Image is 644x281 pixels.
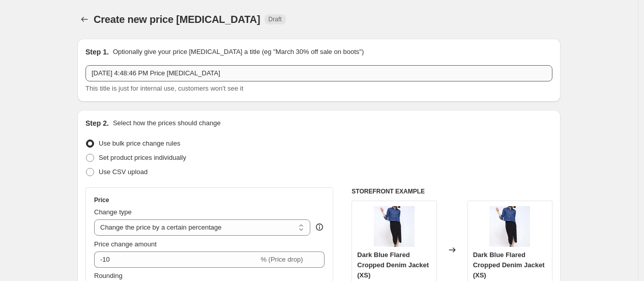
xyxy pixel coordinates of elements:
[77,12,92,26] button: Price change jobs
[94,196,109,204] h3: Price
[113,118,221,128] p: Select how the prices should change
[94,240,157,248] span: Price change amount
[85,85,243,92] span: This title is just for internal use, customers won't see it
[94,251,258,268] input: -15
[85,47,109,57] h2: Step 1.
[473,251,545,279] span: Dark Blue Flared Cropped Denim Jacket (XS)
[99,139,180,147] span: Use bulk price change rules
[85,118,109,128] h2: Step 2.
[85,65,552,81] input: 30% off holiday sale
[357,251,429,279] span: Dark Blue Flared Cropped Denim Jacket (XS)
[314,222,325,232] div: help
[99,154,186,161] span: Set product prices individually
[113,47,364,57] p: Optionally give your price [MEDICAL_DATA] a title (eg "March 30% off sale on boots")
[260,256,303,263] span: % (Price drop)
[94,272,123,279] span: Rounding
[94,208,132,216] span: Change type
[489,206,530,247] img: F_03_IMG0089-_1080-x-1618_80x.jpg
[352,187,552,195] h6: STOREFRONT EXAMPLE
[269,15,282,23] span: Draft
[94,14,260,25] span: Create new price [MEDICAL_DATA]
[374,206,415,247] img: F_03_IMG0089-_1080-x-1618_80x.jpg
[99,168,148,176] span: Use CSV upload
